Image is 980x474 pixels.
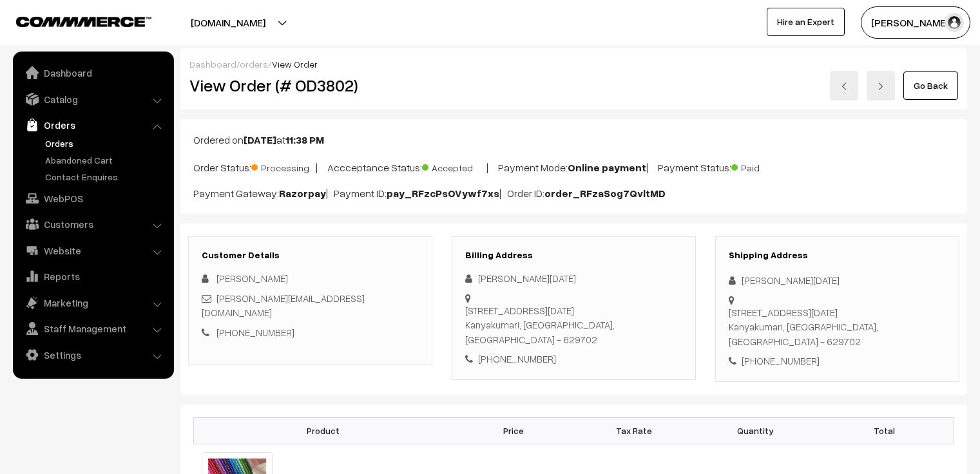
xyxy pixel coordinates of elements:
[189,59,236,70] a: Dashboard
[193,185,954,201] p: Payment Gateway: | Payment ID: | Order ID:
[216,327,294,338] a: [PHONE_NUMBER]
[251,158,316,175] span: Processing
[16,13,129,28] a: COMMMERCE
[16,17,151,26] img: COMMMERCE
[16,187,169,210] a: WebPOS
[729,273,946,288] div: [PERSON_NAME][DATE]
[244,133,276,146] b: [DATE]
[42,153,169,167] a: Abandoned Cart
[16,88,169,111] a: Catalog
[573,417,695,444] th: Tax Rate
[42,170,169,184] a: Contact Enquires
[189,75,433,95] h2: View Order (# OD3802)
[216,272,288,284] span: [PERSON_NAME]
[729,250,946,261] h3: Shipping Address
[202,250,419,261] h3: Customer Details
[877,82,885,90] img: right-arrow.png
[422,158,486,175] span: Accepted
[16,113,169,137] a: Orders
[285,133,324,146] b: 11:38 PM
[453,417,574,444] th: Price
[16,291,169,314] a: Marketing
[189,57,958,71] div: / /
[840,82,848,90] img: left-arrow.png
[193,158,954,175] p: Order Status: | Accceptance Status: | Payment Mode: | Payment Status:
[465,250,682,261] h3: Billing Address
[202,292,365,319] a: [PERSON_NAME][EMAIL_ADDRESS][DOMAIN_NAME]
[568,161,646,174] b: Online payment
[903,71,958,100] a: Go Back
[729,305,946,349] div: [STREET_ADDRESS][DATE] Kanyakumari, [GEOGRAPHIC_DATA], [GEOGRAPHIC_DATA] - 629702
[945,13,964,32] img: user
[695,417,816,444] th: Quantity
[16,61,169,84] a: Dashboard
[42,137,169,150] a: Orders
[544,187,666,200] b: order_RFzaSog7QvltMD
[272,59,318,70] span: View Order
[465,352,682,366] div: [PHONE_NUMBER]
[861,6,970,39] button: [PERSON_NAME]
[279,187,326,200] b: Razorpay
[16,213,169,236] a: Customers
[731,158,796,175] span: Paid
[387,187,499,200] b: pay_RFzcPsOVywf7xs
[465,303,682,347] div: [STREET_ADDRESS][DATE] Kanyakumari, [GEOGRAPHIC_DATA], [GEOGRAPHIC_DATA] - 629702
[194,417,453,444] th: Product
[16,343,169,366] a: Settings
[146,6,311,39] button: [DOMAIN_NAME]
[16,317,169,340] a: Staff Management
[729,354,946,368] div: [PHONE_NUMBER]
[767,8,845,36] a: Hire an Expert
[16,265,169,288] a: Reports
[465,271,682,286] div: [PERSON_NAME][DATE]
[816,417,954,444] th: Total
[240,59,268,70] a: orders
[193,132,954,147] p: Ordered on at
[16,239,169,262] a: Website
